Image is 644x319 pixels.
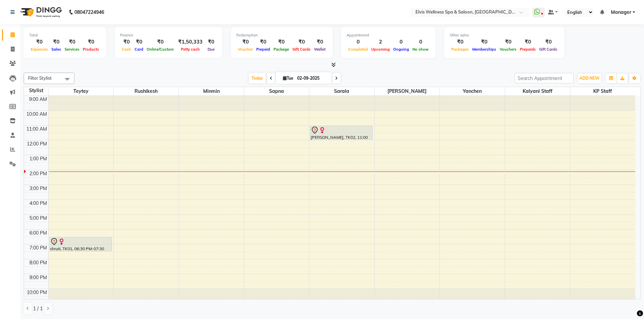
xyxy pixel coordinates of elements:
[28,259,48,266] div: 8:00 PM
[244,87,309,96] span: Sapna
[236,38,255,46] div: ₹0
[578,74,601,83] button: ADD NEW
[25,289,48,296] div: 10:00 PM
[28,244,48,251] div: 7:00 PM
[291,47,312,52] span: Gift Cards
[25,111,48,118] div: 10:00 AM
[538,47,559,52] span: Gift Cards
[538,38,559,46] div: ₹0
[63,47,81,52] span: Services
[579,76,599,81] span: ADD NEW
[450,38,471,46] div: ₹0
[28,200,48,207] div: 4:00 PM
[312,47,327,52] span: Wallet
[236,32,327,38] div: Redemption
[175,38,205,46] div: ₹1,50,333
[133,47,145,52] span: Card
[50,237,112,251] div: shruti, TK01, 06:30 PM-07:30 PM, Coloring With Stylist Consult - Root Touch-Up
[29,32,101,38] div: Total
[28,96,48,103] div: 9:00 AM
[50,47,63,52] span: Sales
[272,47,291,52] span: Package
[120,32,217,38] div: Finance
[249,73,266,83] span: Today
[28,230,48,237] div: 6:00 PM
[391,47,411,52] span: Ongoing
[312,38,327,46] div: ₹0
[347,38,369,46] div: 0
[179,87,244,96] span: Minmin
[114,87,178,96] span: Rushikesh
[28,155,48,162] div: 1:00 PM
[120,38,133,46] div: ₹0
[179,47,201,52] span: Petty cash
[28,75,52,81] span: Filter Stylist
[28,274,48,281] div: 9:00 PM
[611,9,631,16] span: Manager
[63,38,81,46] div: ₹0
[25,140,48,148] div: 12:00 PM
[255,38,272,46] div: ₹0
[33,305,43,312] span: 1 / 1
[28,185,48,192] div: 3:00 PM
[310,126,372,140] div: [PERSON_NAME], TK02, 11:00 AM-12:00 PM, Waxing - Full Body
[281,76,295,81] span: Tue
[24,87,48,94] div: Stylist
[391,38,411,46] div: 0
[570,87,636,96] span: KP Staff
[369,47,391,52] span: Upcoming
[120,47,133,52] span: Cash
[81,47,101,52] span: Products
[505,87,570,96] span: Kalyani Staff
[50,38,63,46] div: ₹0
[133,38,145,46] div: ₹0
[347,32,430,38] div: Appointment
[411,38,430,46] div: 0
[145,38,175,46] div: ₹0
[295,73,329,83] input: 2025-09-02
[29,47,50,52] span: Expenses
[498,47,518,52] span: Vouchers
[17,3,64,22] img: logo
[498,38,518,46] div: ₹0
[471,38,498,46] div: ₹0
[206,47,216,52] span: Due
[518,47,538,52] span: Prepaids
[25,126,48,133] div: 11:00 AM
[515,73,574,83] input: Search Appointment
[440,87,505,96] span: Yanchen
[236,47,255,52] span: Voucher
[369,38,391,46] div: 2
[205,38,217,46] div: ₹0
[450,47,471,52] span: Packages
[255,47,272,52] span: Prepaid
[74,3,104,22] b: 08047224946
[347,47,369,52] span: Completed
[272,38,291,46] div: ₹0
[375,87,439,96] span: [PERSON_NAME]
[518,38,538,46] div: ₹0
[291,38,312,46] div: ₹0
[49,87,114,96] span: Teytey
[28,215,48,222] div: 5:00 PM
[471,47,498,52] span: Memberships
[309,87,374,96] span: Sarala
[81,38,101,46] div: ₹0
[411,47,430,52] span: No show
[145,47,175,52] span: Online/Custom
[29,38,50,46] div: ₹0
[450,32,559,38] div: Other sales
[28,170,48,177] div: 2:00 PM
